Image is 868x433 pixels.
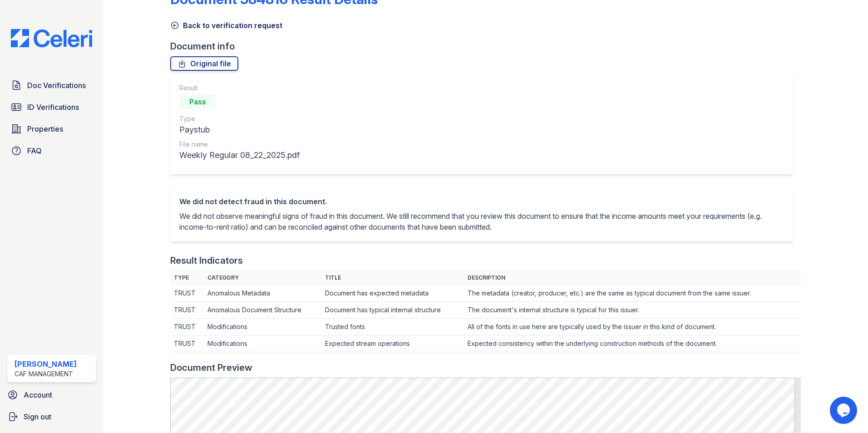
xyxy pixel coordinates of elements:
div: File name [179,140,300,149]
span: Sign out [24,411,51,422]
td: Trusted fonts [321,319,464,335]
td: All of the fonts in use here are typically used by the issuer in this kind of document. [464,319,801,335]
div: Result [179,84,300,93]
div: CAF Management [15,369,77,379]
div: Document Preview [170,361,252,374]
span: Properties [27,123,63,134]
th: Type [170,271,204,285]
th: Description [464,271,801,285]
iframe: chat widget [830,397,859,424]
td: TRUST [170,302,204,319]
a: FAQ [7,142,96,160]
a: Doc Verifications [7,76,96,94]
td: Anomalous Metadata [204,285,321,302]
div: Paystub [179,123,300,136]
td: Document has expected metadata [321,285,464,302]
div: Pass [179,94,216,109]
img: CE_Logo_Blue-a8612792a0a2168367f1c8372b55b34899dd931a85d93a1a3d3e32e68fde9ad4.png [4,29,99,47]
span: Account [24,389,52,400]
div: Weekly Regular 08_22_2025.pdf [179,149,300,162]
span: FAQ [27,145,42,156]
a: ID Verifications [7,98,96,116]
th: Category [204,271,321,285]
a: Account [4,386,99,404]
span: Doc Verifications [27,80,86,91]
td: Anomalous Document Structure [204,302,321,319]
td: Expected stream operations [321,335,464,352]
td: Modifications [204,319,321,335]
td: Document has typical internal structure [321,302,464,319]
a: Sign out [4,408,99,426]
span: ID Verifications [27,102,79,113]
a: Properties [7,120,96,138]
th: Title [321,271,464,285]
div: Document info [170,40,801,53]
td: Modifications [204,335,321,352]
div: [PERSON_NAME] [15,359,77,369]
a: Back to verification request [170,20,282,31]
td: The metadata (creator, producer, etc.) are the same as typical document from the same issuer. [464,285,801,302]
p: We did not observe meaningful signs of fraud in this document. We still recommend that you review... [179,211,784,232]
div: We did not detect fraud in this document. [179,196,784,207]
td: TRUST [170,335,204,352]
td: Expected consistency within the underlying construction methods of the document. [464,335,801,352]
div: Result Indicators [170,254,243,267]
div: Type [179,114,300,123]
td: TRUST [170,285,204,302]
a: Original file [170,56,238,71]
td: The document's internal structure is typical for this issuer. [464,302,801,319]
td: TRUST [170,319,204,335]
